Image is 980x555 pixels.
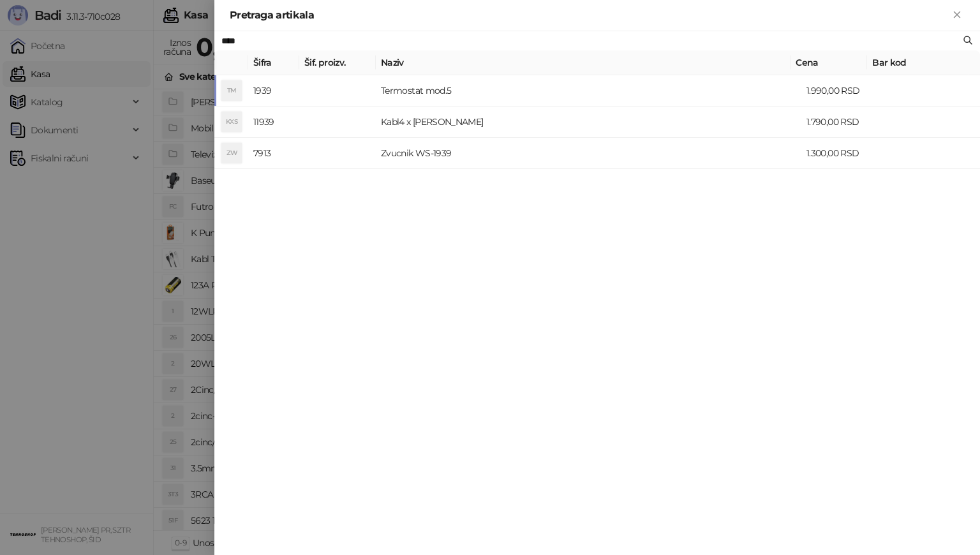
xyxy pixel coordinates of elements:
td: Kabl4 x [PERSON_NAME] [376,107,801,138]
td: 1.790,00 RSD [801,107,878,138]
td: 11939 [248,107,299,138]
td: 1.990,00 RSD [801,75,878,107]
th: Cena [791,50,867,75]
div: ZW [221,143,242,163]
th: Bar kod [867,50,969,75]
td: 1.300,00 RSD [801,138,878,169]
th: Šifra [248,50,299,75]
td: 7913 [248,138,299,169]
th: Naziv [376,50,791,75]
td: Termostat mod.5 [376,75,801,107]
button: Zatvori [949,8,965,23]
div: Pretraga artikala [230,8,949,23]
div: TM [221,80,242,101]
div: KXS [221,112,242,132]
th: Šif. proizv. [299,50,376,75]
td: 1939 [248,75,299,107]
td: Zvucnik WS-1939 [376,138,801,169]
